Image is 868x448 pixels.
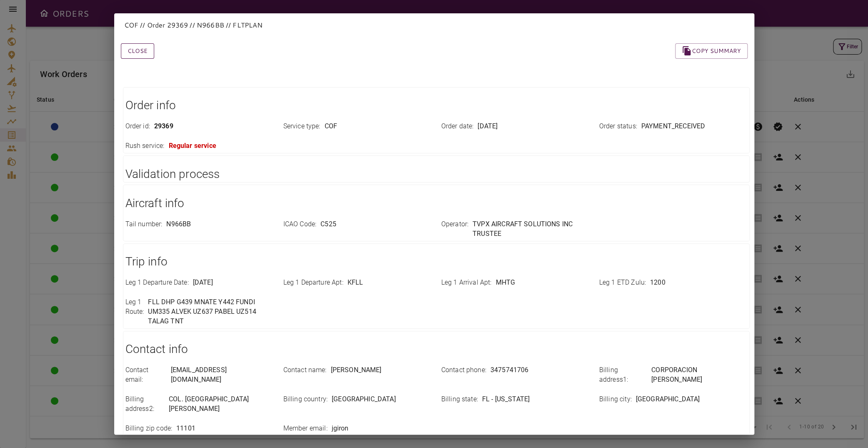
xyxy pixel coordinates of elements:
[599,278,646,288] p: Leg 1 ETD Zulu :
[599,365,647,385] p: Billing address1 :
[125,365,167,385] p: Contact email :
[125,298,144,326] p: Leg 1 Route :
[441,395,478,404] p: Billing state :
[651,365,747,385] p: CORPORACION [PERSON_NAME]
[125,141,165,151] p: Rush service :
[331,424,348,433] p: jgiron
[332,395,396,404] p: [GEOGRAPHIC_DATA]
[324,122,337,131] p: COF
[490,365,529,375] p: 3475741706
[124,20,744,30] p: COF // Order 29369 // N966BB // FLTPLAN
[169,395,273,414] p: COL. [GEOGRAPHIC_DATA][PERSON_NAME]
[154,122,173,131] p: 29369
[168,141,216,151] p: Regular service
[283,365,327,375] p: Contact name :
[641,122,705,131] p: PAYMENT_RECEIVED
[125,278,189,288] p: Leg 1 Departure Date :
[599,395,632,404] p: Billing city :
[650,278,665,288] p: 1200
[330,365,381,375] p: [PERSON_NAME]
[441,122,474,131] p: Order date :
[171,365,273,385] p: [EMAIL_ADDRESS][DOMAIN_NAME]
[348,278,363,288] p: KFLL
[283,395,328,404] p: Billing country :
[125,122,150,131] p: Order id :
[441,365,486,375] p: Contact phone :
[635,395,700,404] p: [GEOGRAPHIC_DATA]
[283,424,328,433] p: Member email :
[283,220,317,229] p: ICAO Code :
[320,220,336,229] p: C525
[125,395,165,414] p: Billing address2 :
[283,122,320,131] p: Service type :
[473,220,589,239] p: TVPX AIRCRAFT SOLUTIONS INC TRUSTEE
[148,298,273,326] p: FLL DHP G439 MNATE Y442 FUNDI UM335 ALVEK UZ637 PABEL UZ514 TALAG TNT
[125,424,173,433] p: Billing zip code :
[166,220,191,229] p: N966BB
[495,278,515,288] p: MHTG
[125,97,747,114] h1: Order info
[283,278,343,288] p: Leg 1 Departure Apt :
[482,395,530,404] p: FL - [US_STATE]
[121,43,154,59] button: Close
[176,424,195,433] p: 11101
[125,166,747,183] h1: Validation process
[193,278,213,288] p: [DATE]
[599,122,637,131] p: Order status :
[125,220,163,229] p: Tail number :
[675,43,748,59] button: Copy summary
[125,341,747,358] h1: Contact info
[441,220,468,239] p: Operator :
[478,122,498,131] p: [DATE]
[125,195,747,212] h1: Aircraft info
[125,253,747,270] h1: Trip info
[441,278,492,288] p: Leg 1 Arrival Apt :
